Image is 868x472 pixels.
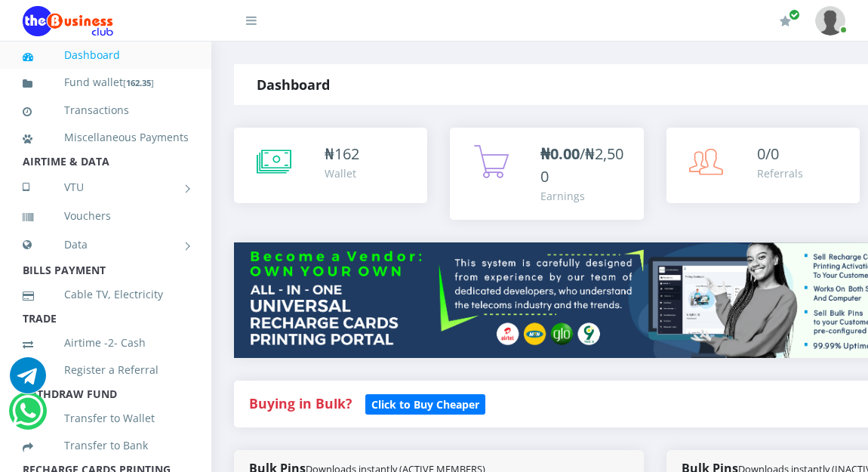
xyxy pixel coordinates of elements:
strong: Dashboard [257,76,330,94]
a: ₦162 Wallet [234,128,427,203]
a: Miscellaneous Payments [23,120,189,155]
a: VTU [23,168,189,206]
a: Transfer to Bank [23,428,189,463]
b: 162.35 [126,77,151,88]
small: [ ] [123,77,154,88]
a: Click to Buy Cheaper [365,394,485,412]
b: ₦0.00 [540,143,580,164]
a: ₦0.00/₦2,500 Earnings [450,128,643,220]
a: 0/0 Referrals [666,128,860,203]
a: Fund wallet[162.35] [23,65,189,100]
a: Data [23,226,189,264]
span: 162 [334,143,359,164]
a: Airtime -2- Cash [23,325,189,360]
i: Renew/Upgrade Subscription [780,15,791,27]
div: Referrals [757,165,803,181]
a: Register a Referral [23,353,189,387]
div: ₦ [325,143,359,165]
a: Transfer to Wallet [23,401,189,436]
a: Vouchers [23,199,189,233]
a: Cable TV, Electricity [23,277,189,312]
img: Logo [23,6,113,36]
span: Renew/Upgrade Subscription [789,9,800,20]
a: Transactions [23,93,189,128]
div: Wallet [325,165,359,181]
img: User [815,6,845,35]
strong: Buying in Bulk? [249,394,352,412]
div: Earnings [540,188,628,204]
span: 0/0 [757,143,779,164]
a: Chat for support [10,369,46,393]
b: Click to Buy Cheaper [371,397,479,412]
a: Dashboard [23,38,189,72]
a: Chat for support [12,404,43,429]
span: /₦2,500 [540,143,623,187]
